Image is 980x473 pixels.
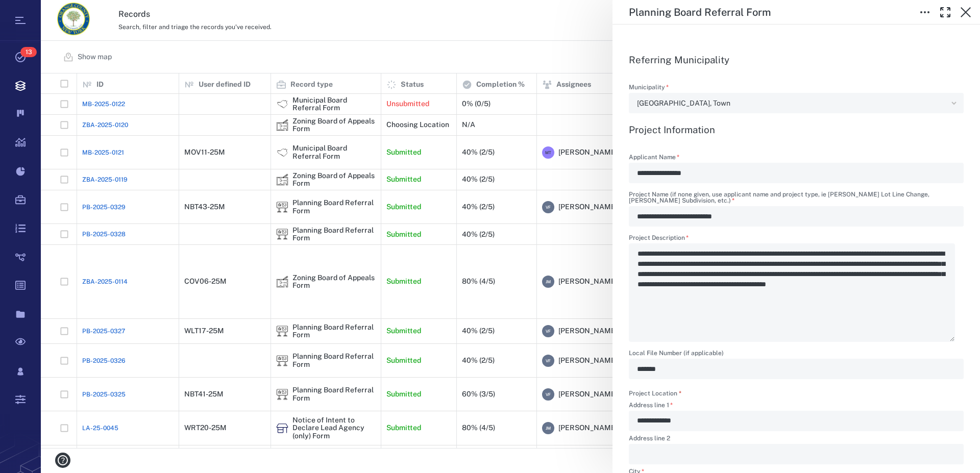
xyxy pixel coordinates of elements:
div: Applicant Name [629,163,964,183]
label: Local File Number (if applicable) [629,350,964,359]
label: Municipality [629,84,964,93]
span: Help [23,7,44,16]
label: Applicant Name [629,154,964,163]
label: Address line 1 [629,402,964,411]
span: required [679,390,681,397]
label: Project Location [629,389,681,398]
h3: Project Information [629,123,964,136]
h3: Referring Municipality [629,54,964,66]
button: Close [955,2,976,22]
button: Toggle to Edit Boxes [915,2,935,22]
button: Toggle Fullscreen [935,2,955,22]
span: 13 [20,47,37,57]
div: Local File Number (if applicable) [629,359,964,379]
label: Address line 2 [629,435,964,444]
body: Rich Text Area. Press ALT-0 for help. [8,8,326,17]
label: Project Description [629,235,964,243]
div: Project Name (if none given, use applicant name and project type, ie Smith Lot Line Change, Jones... [629,206,964,227]
h5: Planning Board Referral Form [629,6,771,19]
label: Project Name (if none given, use applicant name and project type, ie [PERSON_NAME] Lot Line Chang... [629,191,964,206]
div: [GEOGRAPHIC_DATA], Town [637,97,947,109]
div: Municipality [629,93,964,113]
